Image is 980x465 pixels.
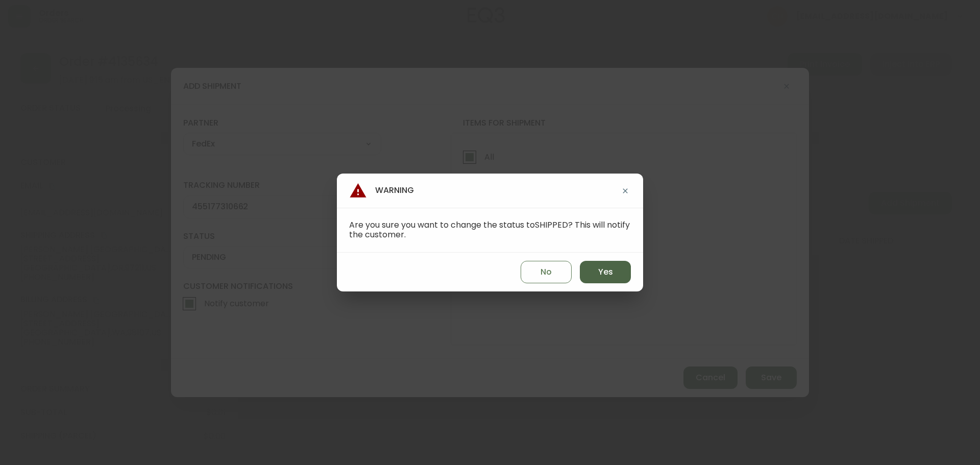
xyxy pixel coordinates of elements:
[349,182,414,200] h4: Warning
[580,261,631,283] button: Yes
[598,266,613,278] span: Yes
[521,261,572,283] button: No
[541,266,552,278] span: No
[349,219,630,240] span: Are you sure you want to change the status to SHIPPED ? This will notify the customer.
